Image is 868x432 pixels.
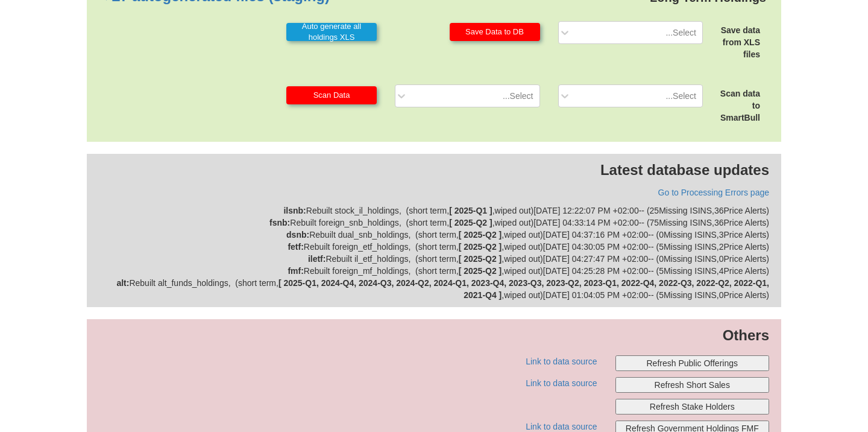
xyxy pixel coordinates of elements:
[99,325,769,346] p: Others
[658,188,769,197] a: Go to Processing Errors page
[503,90,533,102] div: Select...
[450,23,540,41] button: Save Data to DB
[615,355,770,371] button: Refresh Public Offerings
[99,277,769,301] div: Rebuilt alt_funds_holdings , ( short term , , wiped out ) [DATE] 01:04:05 PM +02:00 -- ( 5 Missin...
[269,218,290,227] strong: fsnb :
[526,357,597,366] a: Link to data source
[459,242,502,252] b: [ 2025-Q2 ]
[449,218,492,227] b: [ 2025-Q2 ]
[99,217,769,229] div: Rebuilt foreign_snb_holdings , ( short term , , wiped out ) [DATE] 04:33:14 PM +02:00 -- ( 75 Mis...
[665,90,696,102] div: Select...
[99,241,769,253] div: Rebuilt foreign_etf_holdings , ( short term , , wiped out ) [DATE] 04:30:05 PM +02:00 -- ( 5 Miss...
[449,206,492,215] b: [ 2025-Q1 ]
[615,377,770,393] button: Refresh Short Sales
[99,160,769,180] p: Latest database updates
[99,253,769,265] div: Rebuilt il_etf_holdings , ( short term , , wiped out ) [DATE] 04:27:47 PM +02:00 -- ( 0 Missing I...
[459,254,502,264] b: [ 2025-Q2 ]
[665,27,696,39] div: Select...
[459,230,502,240] b: [ 2025-Q2 ]
[712,87,760,124] div: Scan data to SmartBull
[288,266,303,276] strong: fmf :
[288,242,303,252] strong: fetf :
[99,265,769,277] div: Rebuilt foreign_mf_holdings , ( short term , , wiped out ) [DATE] 04:25:28 PM +02:00 -- ( 5 Missi...
[278,278,769,300] b: [ 2025-Q1, 2024-Q4, 2024-Q3, 2024-Q2, 2024-Q1, 2023-Q4, 2023-Q3, 2023-Q2, 2023-Q1, 2022-Q4, 2022-...
[459,266,502,276] b: [ 2025-Q2 ]
[99,229,769,241] div: Rebuilt dual_snb_holdings , ( short term , , wiped out ) [DATE] 04:37:16 PM +02:00 -- ( 0 Missing...
[526,422,597,431] a: Link to data source
[283,206,306,215] strong: ilsnb :
[286,86,377,104] button: Scan Data
[286,23,377,41] button: Auto generate all holdings XLS
[712,24,760,60] div: Save data from XLS files
[526,378,597,388] a: Link to data source
[308,254,326,264] strong: iletf :
[99,205,769,217] div: Rebuilt stock_il_holdings , ( short term , , wiped out ) [DATE] 12:22:07 PM +02:00 -- ( 25 Missin...
[116,278,129,288] strong: alt :
[286,230,309,240] strong: dsnb :
[615,399,770,415] button: Refresh Stake Holders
